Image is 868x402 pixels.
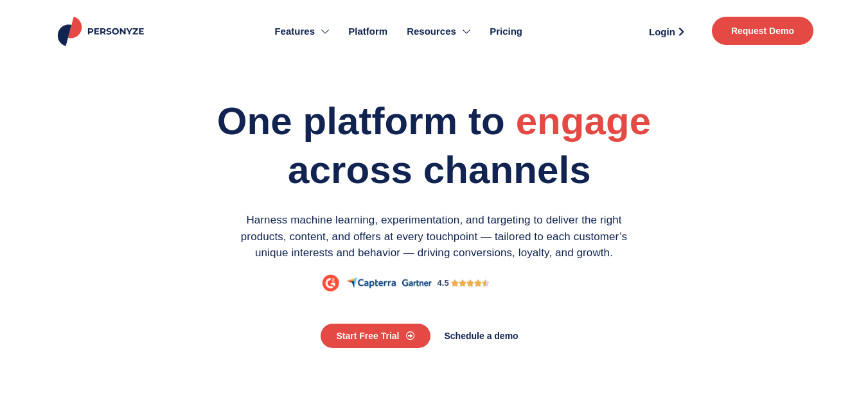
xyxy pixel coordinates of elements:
[459,277,466,289] i: 
[466,277,474,289] i: 
[634,22,699,41] a: Login
[490,24,522,39] span: Pricing
[731,26,794,35] span: Request Demo
[348,24,387,39] span: Platform
[274,24,315,39] span: Features
[438,277,449,290] div: 4.5
[321,324,430,348] a: Start Free Trial
[397,6,480,57] a: Resources
[480,6,532,57] a: Pricing
[217,100,505,143] span: One platform to
[55,17,150,46] img: Personyze logo
[451,277,490,289] div: 4.5/5
[482,277,490,289] i: 
[336,331,399,340] span: Start Free Trial
[265,6,339,57] a: Features
[226,212,643,261] p: Harness machine learning, experimentation, and targeting to deliver the right products, content, ...
[407,24,456,39] span: Resources
[339,6,397,57] a: Platform
[288,148,591,191] span: across channels
[649,27,675,37] span: Login
[712,17,813,45] a: Request Demo
[445,331,518,340] span: Schedule a demo
[451,277,459,289] i: 
[474,277,482,289] i: 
